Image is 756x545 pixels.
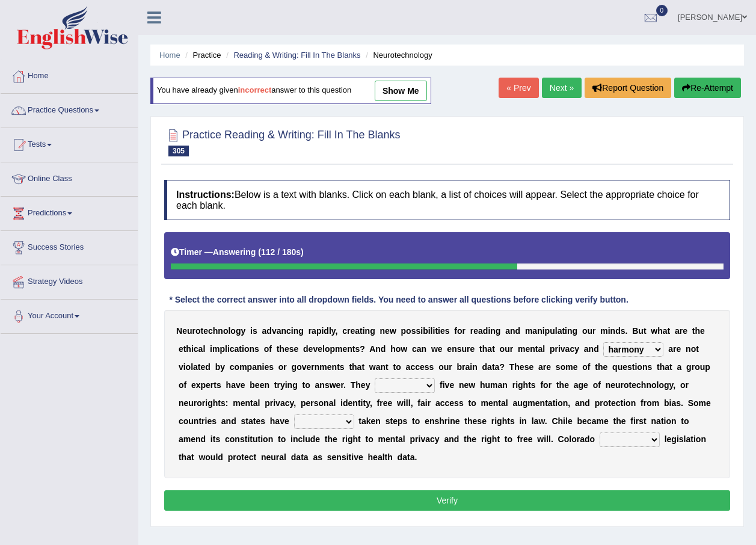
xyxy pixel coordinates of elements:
[573,362,578,372] b: e
[565,362,573,372] b: m
[235,344,239,354] b: a
[696,344,699,354] b: t
[505,344,510,354] b: u
[632,326,638,336] b: B
[349,362,352,372] b: t
[582,326,588,336] b: o
[365,326,370,336] b: n
[182,49,221,61] li: Practice
[565,344,570,354] b: a
[369,344,375,354] b: A
[467,344,470,354] b: r
[573,326,578,336] b: g
[674,78,741,98] button: Re-Attempt
[342,344,347,354] b: e
[483,326,488,336] b: d
[530,344,535,354] b: n
[355,326,360,336] b: a
[236,326,241,336] b: g
[449,362,452,372] b: r
[311,362,314,372] b: r
[363,326,365,336] b: i
[375,81,427,101] a: show me
[412,344,417,354] b: c
[422,344,427,354] b: n
[272,326,277,336] b: v
[228,326,230,336] b: l
[337,362,340,372] b: t
[336,326,338,336] b: ,
[625,326,628,336] b: .
[556,362,561,372] b: s
[488,326,490,336] b: i
[220,344,225,354] b: p
[277,344,280,354] b: t
[431,344,438,354] b: w
[369,362,376,372] b: w
[1,265,138,295] a: Strategy Videos
[496,326,501,336] b: g
[201,326,204,336] b: t
[565,326,567,336] b: i
[159,51,180,60] a: Home
[677,344,681,354] b: e
[585,78,671,98] button: Report Question
[220,362,225,372] b: y
[183,344,186,354] b: t
[286,326,291,336] b: c
[312,326,316,336] b: a
[444,362,449,372] b: u
[433,326,435,336] b: i
[440,326,445,336] b: e
[292,362,297,372] b: g
[499,78,538,98] a: « Prev
[258,247,261,257] b: (
[680,326,683,336] b: r
[438,362,444,372] b: o
[435,326,438,336] b: t
[691,344,696,354] b: o
[393,362,396,372] b: t
[230,326,236,336] b: o
[247,362,253,372] b: p
[472,362,478,372] b: n
[431,326,433,336] b: l
[657,326,663,336] b: h
[244,344,250,354] b: o
[390,344,396,354] b: h
[695,326,701,336] b: h
[381,362,386,372] b: n
[567,326,573,336] b: n
[186,362,191,372] b: o
[250,326,253,336] b: i
[252,362,257,372] b: a
[686,344,691,354] b: n
[150,78,431,104] div: You have already given answer to this question
[589,344,594,354] b: n
[239,362,247,372] b: m
[350,326,355,336] b: e
[386,362,389,372] b: t
[191,344,194,354] b: i
[644,326,647,336] b: t
[210,344,212,354] b: i
[401,326,407,336] b: p
[302,362,307,372] b: v
[558,344,561,354] b: i
[470,326,473,336] b: r
[269,362,274,372] b: s
[454,326,457,336] b: f
[428,326,431,336] b: i
[261,247,301,257] b: 112 / 180s
[594,344,599,354] b: d
[401,344,407,354] b: w
[470,344,475,354] b: e
[318,344,322,354] b: e
[463,326,466,336] b: r
[1,231,138,261] a: Success Stories
[164,490,730,511] button: Verify
[538,362,543,372] b: a
[284,344,289,354] b: e
[584,344,589,354] b: a
[164,126,401,156] h2: Practice Reading & Writing: Fill In The Blanks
